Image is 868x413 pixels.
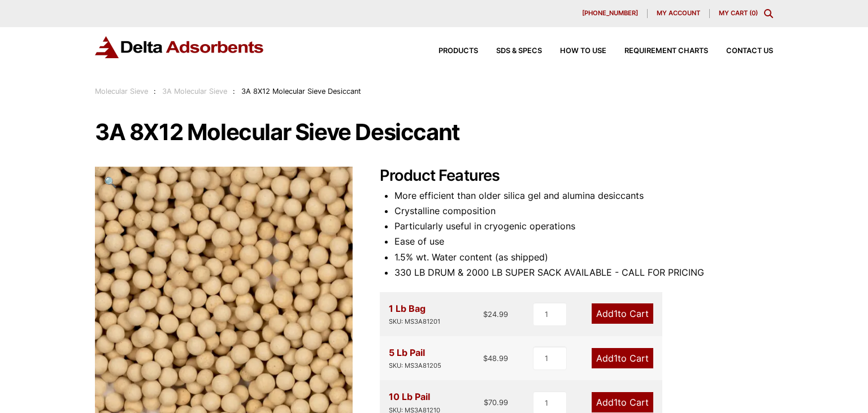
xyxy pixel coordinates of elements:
span: 1 [614,397,618,408]
span: Products [439,47,478,55]
span: My account [657,10,700,16]
li: Crystalline composition [394,203,773,219]
li: Ease of use [394,234,773,249]
bdi: 48.99 [483,354,508,363]
bdi: 24.99 [483,310,508,319]
div: SKU: MS3A81201 [389,316,440,327]
a: Molecular Sieve [95,87,148,95]
span: $ [484,398,488,407]
a: 3A Molecular Sieve [162,87,227,95]
span: SDS & SPECS [496,47,542,55]
span: Contact Us [726,47,773,55]
span: : [154,87,156,95]
a: SDS & SPECS [478,47,542,55]
span: 1 [614,308,618,319]
span: [PHONE_NUMBER] [582,10,638,16]
li: 1.5% wt. Water content (as shipped) [394,250,773,265]
span: $ [483,310,488,319]
li: Particularly useful in cryogenic operations [394,219,773,234]
div: Toggle Modal Content [764,9,773,18]
div: SKU: MS3A81205 [389,360,441,371]
a: How to Use [542,47,606,55]
a: My account [648,9,710,18]
div: 1 Lb Bag [389,301,440,327]
span: 3A 8X12 Molecular Sieve Desiccant [241,87,361,95]
span: How to Use [560,47,606,55]
h2: Product Features [380,167,773,185]
bdi: 70.99 [484,398,508,407]
div: 5 Lb Pail [389,345,441,371]
a: Add1to Cart [592,348,653,368]
a: Requirement Charts [606,47,708,55]
span: 🔍 [104,176,117,188]
span: : [233,87,235,95]
span: $ [483,354,488,363]
li: More efficient than older silica gel and alumina desiccants [394,188,773,203]
li: 330 LB DRUM & 2000 LB SUPER SACK AVAILABLE - CALL FOR PRICING [394,265,773,280]
span: 0 [752,9,756,17]
a: View full-screen image gallery [95,167,126,198]
img: Delta Adsorbents [95,36,264,58]
a: Add1to Cart [592,303,653,324]
a: My Cart (0) [719,9,758,17]
span: 1 [614,353,618,364]
a: Products [420,47,478,55]
h1: 3A 8X12 Molecular Sieve Desiccant [95,120,773,144]
a: [PHONE_NUMBER] [573,9,648,18]
a: Add1to Cart [592,392,653,412]
span: Requirement Charts [624,47,708,55]
a: Contact Us [708,47,773,55]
